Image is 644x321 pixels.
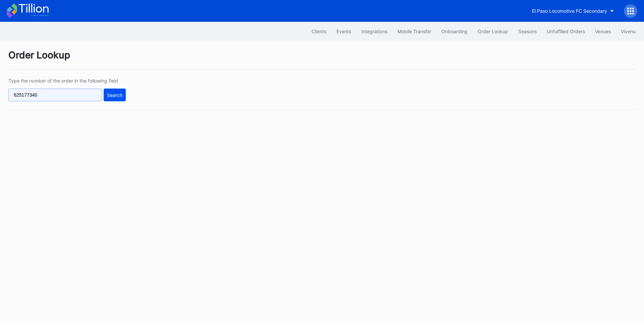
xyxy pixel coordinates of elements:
div: Clients [312,29,326,34]
button: Onboarding [436,25,473,38]
div: Unfulfilled Orders [547,29,585,34]
div: Order Lookup [478,29,508,34]
button: Integrations [356,25,392,38]
button: Unfulfilled Orders [542,25,590,38]
button: El Paso Locomotive FC Secondary [527,5,619,17]
div: Integrations [361,29,387,34]
input: GT59662 [8,89,102,101]
button: Vivenu [616,25,641,38]
div: Mobile Transfer [397,29,431,34]
button: Venues [590,25,616,38]
div: Vivenu [621,29,636,34]
button: Search [104,89,126,101]
div: Events [336,29,351,34]
div: Onboarding [441,29,468,34]
div: Seasons [518,29,537,34]
div: Venues [595,29,611,34]
div: Order Lookup [8,49,636,69]
button: Mobile Transfer [392,25,436,38]
button: Seasons [513,25,542,38]
div: Type the number of the order in the following field [8,78,126,84]
div: El Paso Locomotive FC Secondary [532,8,607,14]
button: Order Lookup [473,25,513,38]
div: Search [107,92,122,98]
button: Events [331,25,356,38]
button: Clients [307,25,331,38]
